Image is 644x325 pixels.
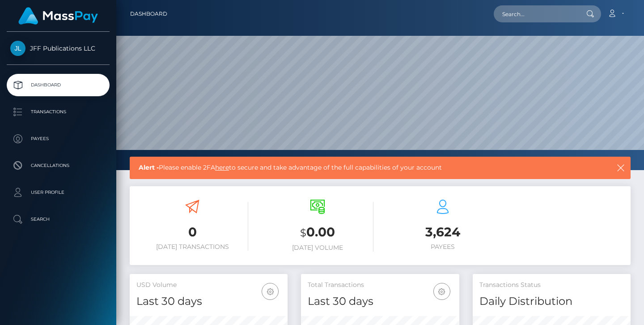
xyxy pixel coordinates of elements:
h5: USD Volume [136,281,281,290]
h3: 0 [136,223,248,241]
a: Search [7,208,110,231]
h3: 0.00 [262,223,373,242]
img: MassPay Logo [18,7,98,25]
span: JFF Publications LLC [7,44,110,52]
a: User Profile [7,181,110,204]
p: Search [10,213,106,226]
h6: [DATE] Volume [262,244,373,252]
h4: Last 30 days [136,294,281,309]
a: Dashboard [130,4,167,23]
a: Dashboard [7,74,110,96]
p: Payees [10,132,106,145]
a: Cancellations [7,154,110,177]
h3: 3,624 [387,223,499,241]
h5: Total Transactions [308,281,452,290]
small: $ [300,227,306,239]
img: JFF Publications LLC [10,41,25,56]
h4: Last 30 days [308,294,452,309]
a: here [215,163,229,171]
h5: Transactions Status [479,281,624,290]
b: Alert - [139,163,159,171]
p: Cancellations [10,159,106,172]
p: User Profile [10,186,106,199]
p: Transactions [10,105,106,119]
input: Search... [494,5,578,22]
p: Dashboard [10,78,106,92]
a: Transactions [7,101,110,123]
h6: [DATE] Transactions [136,243,248,251]
h4: Daily Distribution [479,294,624,309]
span: Please enable 2FA to secure and take advantage of the full capabilities of your account [139,163,568,172]
h6: Payees [387,243,499,251]
a: Payees [7,128,110,150]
